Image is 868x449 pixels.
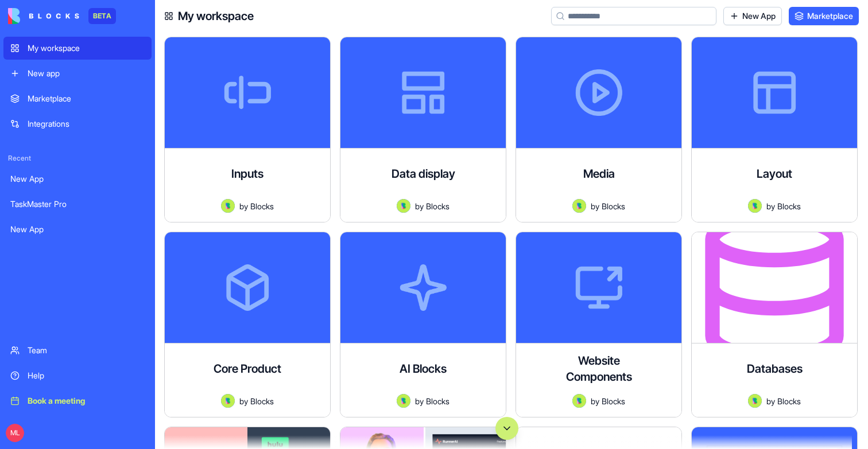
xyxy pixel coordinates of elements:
[426,395,449,407] span: Blocks
[516,37,682,222] a: MediaAvatarbyBlocks
[723,7,782,25] a: New App
[572,394,586,408] img: Avatar
[3,193,152,216] a: TaskMaster Pro
[28,118,145,130] div: Integrations
[340,232,506,417] a: AI BlocksAvatarbyBlocks
[415,200,424,212] span: by
[516,232,682,417] a: Website ComponentsAvatarbyBlocks
[3,364,152,387] a: Help
[88,8,116,24] div: BETA
[748,199,762,213] img: Avatar
[221,199,235,213] img: Avatar
[231,166,263,182] h4: Inputs
[691,232,858,417] a: DatabasesAvatarbyBlocks
[28,345,145,356] div: Team
[3,389,152,412] a: Book a meeting
[28,42,145,54] div: My workspace
[748,394,762,408] img: Avatar
[340,37,506,222] a: Data displayAvatarbyBlocks
[250,200,274,212] span: Blocks
[602,395,625,407] span: Blocks
[8,8,79,24] img: logo
[3,87,152,110] a: Marketplace
[3,154,152,163] span: Recent
[553,353,645,385] h4: Website Components
[777,200,801,212] span: Blocks
[495,417,518,440] button: Scroll to bottom
[3,218,152,241] a: New App
[392,166,455,182] h4: Data display
[3,37,152,60] a: My workspace
[400,361,447,377] h4: AI Blocks
[28,68,145,79] div: New app
[591,395,599,407] span: by
[691,37,858,222] a: LayoutAvatarbyBlocks
[757,166,792,182] h4: Layout
[3,167,152,190] a: New App
[28,370,145,381] div: Help
[10,224,145,235] div: New App
[415,395,424,407] span: by
[3,112,152,135] a: Integrations
[10,173,145,185] div: New App
[164,232,331,417] a: Core ProductAvatarbyBlocks
[250,395,274,407] span: Blocks
[164,37,331,222] a: InputsAvatarbyBlocks
[214,361,281,377] h4: Core Product
[6,424,24,442] span: ML
[3,62,152,85] a: New app
[583,166,615,182] h4: Media
[397,394,410,408] img: Avatar
[10,198,145,210] div: TaskMaster Pro
[221,394,235,408] img: Avatar
[28,395,145,407] div: Book a meeting
[178,8,254,24] h4: My workspace
[239,200,248,212] span: by
[28,93,145,104] div: Marketplace
[766,200,775,212] span: by
[789,7,859,25] a: Marketplace
[602,200,625,212] span: Blocks
[426,200,449,212] span: Blocks
[8,8,116,24] a: BETA
[239,395,248,407] span: by
[777,395,801,407] span: Blocks
[591,200,599,212] span: by
[766,395,775,407] span: by
[397,199,410,213] img: Avatar
[572,199,586,213] img: Avatar
[747,361,803,377] h4: Databases
[3,339,152,362] a: Team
